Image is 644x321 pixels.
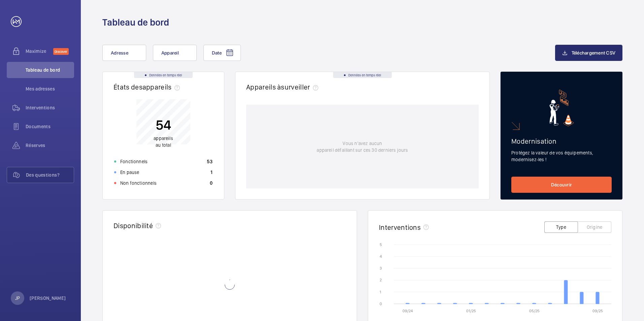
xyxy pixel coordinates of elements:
[154,135,173,148] p: au total
[114,83,183,91] h2: États des
[207,158,213,165] p: 53
[26,142,74,149] span: Réserves
[114,221,153,230] h2: Disponibilité
[26,85,74,92] span: Mes adresses
[380,290,381,294] text: 1
[26,172,74,178] span: Des questions?
[578,221,611,233] button: Origine
[592,309,603,313] text: 09/25
[529,309,540,313] text: 05/25
[544,221,578,233] button: Type
[53,48,69,55] span: Discover
[111,50,128,56] span: Adresse
[555,45,623,61] button: Téléchargement CSV
[511,137,612,145] h2: Modernisation
[380,242,382,247] text: 5
[380,278,382,282] text: 2
[466,309,476,313] text: 01/25
[246,83,321,91] h2: Appareils à
[211,169,213,176] p: 1
[281,83,321,91] span: surveiller
[26,123,74,130] span: Documents
[15,295,20,301] p: JP
[511,149,612,163] p: Protégez la valeur de vos équipements, modernisez-les !
[120,158,148,165] p: Fonctionnels
[102,45,146,61] button: Adresse
[511,177,612,193] a: Découvrir
[102,16,169,29] h1: Tableau de bord
[380,266,382,271] text: 3
[26,104,74,111] span: Interventions
[380,301,382,306] text: 0
[120,169,139,176] p: En pause
[161,50,179,56] span: Appareil
[203,45,241,61] button: Date
[154,136,173,141] span: appareils
[333,72,392,78] div: Données en temps réel
[154,116,173,133] p: 54
[120,180,157,186] p: Non fonctionnels
[317,140,408,153] p: Vous n'avez aucun appareil défaillant sur ces 30 derniers jours
[26,67,74,73] span: Tableau de bord
[134,72,193,78] div: Données en temps réel
[153,45,197,61] button: Appareil
[379,223,421,231] h2: Interventions
[402,309,413,313] text: 09/24
[380,254,382,259] text: 4
[212,50,222,56] span: Date
[142,83,183,91] span: appareils
[210,180,213,186] p: 0
[30,295,66,301] p: [PERSON_NAME]
[26,48,53,55] span: Maximize
[572,50,616,56] span: Téléchargement CSV
[549,90,574,126] img: marketing-card.svg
